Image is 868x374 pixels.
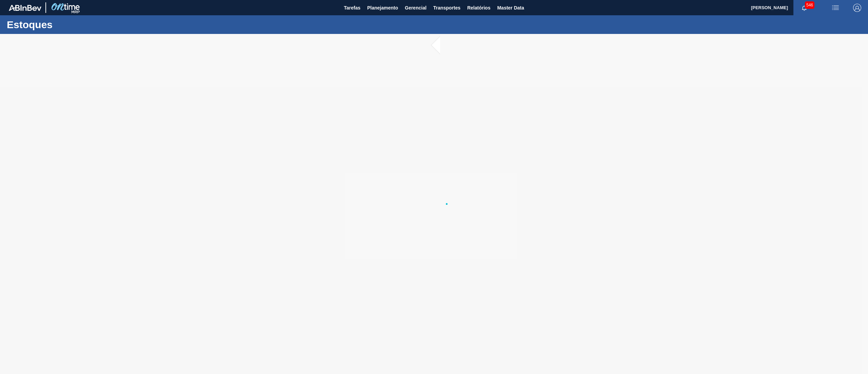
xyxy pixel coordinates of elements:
span: Gerencial [405,4,427,12]
img: Logout [853,4,861,12]
span: Master Data [497,4,524,12]
img: TNhmsLtSVTkK8tSr43FrP2fwEKptu5GPRR3wAAAABJRU5ErkJggg== [9,5,41,11]
h1: Estoques [7,21,127,29]
span: Transportes [433,4,460,12]
span: 546 [805,1,814,9]
span: Planejamento [367,4,398,12]
span: Relatórios [467,4,490,12]
button: Notificações [793,3,815,13]
img: userActions [831,4,840,12]
span: Tarefas [344,4,360,12]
